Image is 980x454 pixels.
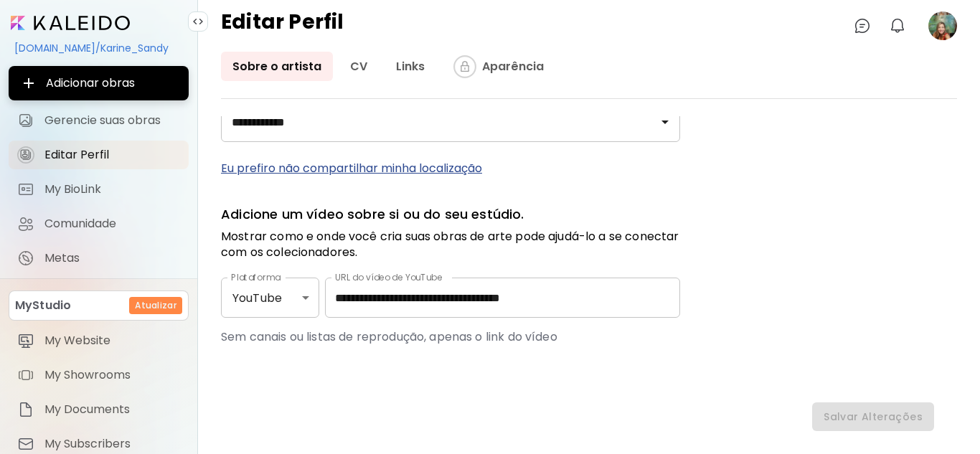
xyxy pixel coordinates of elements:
a: itemMy Documents [9,395,189,424]
a: Links [385,52,436,81]
h6: Atualizar [135,299,176,312]
img: Comunidade icon [17,215,34,232]
img: chatIcon [854,17,871,34]
span: My Showrooms [44,368,180,382]
img: My BioLink icon [17,181,34,198]
a: completeMetas iconMetas [9,244,189,273]
img: item [17,435,34,453]
span: My Subscribers [44,437,180,451]
img: item [17,332,34,349]
span: Metas [44,251,180,265]
span: My Website [44,334,180,348]
h4: Editar Perfil [221,11,344,40]
a: Comunidade iconComunidade [9,209,189,238]
a: itemMy Website [9,326,189,355]
img: collapse [192,16,204,27]
a: completeMy BioLink iconMy BioLink [9,175,189,204]
a: Sobre o artista [221,52,333,81]
p: MyStudio [15,297,71,314]
img: item [17,366,34,384]
span: Gerencie suas obras [44,113,180,128]
a: iconcompleteAparência [442,52,555,81]
p: Adicione um vídeo sobre si ou do seu estúdio. [221,206,680,223]
a: Gerencie suas obras iconGerencie suas obras [9,106,189,135]
button: Adicionar obras [9,66,189,100]
img: Gerencie suas obras icon [17,112,34,129]
img: Metas icon [17,250,34,267]
span: Comunidade [44,217,180,231]
button: bellIcon [885,14,910,38]
p: Sem canais ou listas de reprodução, apenas o link do vídeo [221,329,557,345]
span: My BioLink [44,182,180,197]
span: Adicionar obras [20,75,177,92]
span: Editar Perfil [44,148,180,162]
span: My Documents [44,402,180,417]
p: Mostrar como e onde você cria suas obras de arte pode ajudá-lo a se conectar com os colecionadores. [221,229,680,260]
img: item [17,401,34,418]
img: bellIcon [889,17,906,34]
div: YouTube [221,278,305,318]
a: itemMy Showrooms [9,361,189,389]
a: iconcompleteEditar Perfil [9,141,189,169]
p: Eu prefiro não compartilhar minha localização [221,159,680,177]
button: Open [655,112,675,132]
div: [DOMAIN_NAME]/Karine_Sandy [9,36,189,60]
a: CV [339,52,379,81]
